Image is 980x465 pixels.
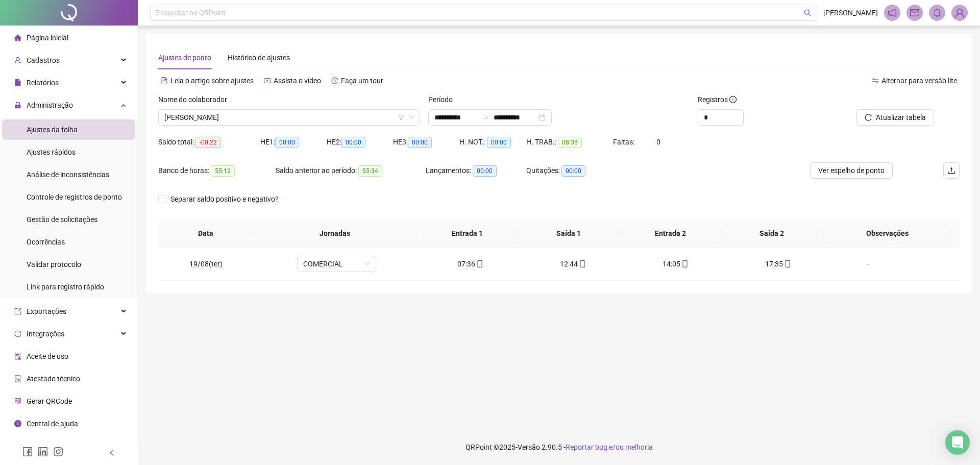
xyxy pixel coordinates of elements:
span: file [14,79,21,86]
span: mobile [578,260,586,267]
span: bell [933,8,942,17]
div: Lançamentos: [426,165,526,177]
span: swap-right [481,113,489,121]
span: Relatórios [27,79,59,87]
span: 00:00 [473,165,497,177]
span: mobile [680,260,689,267]
span: Administração [27,101,73,109]
span: Ajustes de ponto [158,54,211,62]
span: swap [872,77,879,84]
span: Alternar para versão lite [881,77,957,85]
span: 00:00 [561,165,585,177]
span: Reportar bug e/ou melhoria [566,443,653,451]
div: HE 1: [260,136,327,148]
div: 14:05 [632,258,719,270]
span: Atualizar tabela [876,112,926,123]
span: 00:00 [487,137,511,148]
span: Página inicial [27,34,68,42]
div: H. NOT.: [459,136,526,148]
span: lock [14,102,21,109]
th: Entrada 1 [416,219,518,248]
span: Link para registro rápido [27,283,104,291]
label: Período [428,94,459,105]
span: history [331,77,338,84]
span: Central de ajuda [27,420,78,428]
span: Ajustes rápidos [27,148,76,156]
span: Observações [831,228,944,239]
span: Histórico de ajustes [228,54,290,62]
span: user-add [14,57,21,64]
span: linkedin [38,447,48,457]
span: [PERSON_NAME] [823,7,878,18]
span: info-circle [14,420,21,427]
span: youtube [264,77,271,84]
span: home [14,34,21,41]
label: Nome do colaborador [158,94,234,105]
span: Aceite de uso [27,352,68,360]
span: Atestado técnico [27,375,80,383]
span: export [14,308,21,315]
th: Jornadas [253,219,416,248]
div: Open Intercom Messenger [945,430,970,455]
span: Gerar QRCode [27,397,72,405]
span: mail [910,8,919,17]
span: instagram [53,447,63,457]
span: Ocorrências [27,238,65,246]
span: Ajustes da folha [27,126,78,134]
div: 12:44 [530,258,616,270]
span: filter [398,114,404,120]
span: notification [888,8,897,17]
span: reload [865,114,872,121]
span: Exportações [27,307,66,315]
span: 55:12 [211,165,235,177]
span: to [481,113,489,121]
footer: QRPoint © 2025 - 2.90.5 - [138,429,980,465]
th: Saída 2 [721,219,823,248]
span: left [108,449,115,456]
div: HE 2: [327,136,393,148]
div: H. TRAB.: [526,136,613,148]
div: HE 3: [393,136,459,148]
span: 00:00 [341,137,365,148]
div: Saldo total: [158,136,260,148]
span: Análise de inconsistências [27,170,109,179]
span: Leia o artigo sobre ajustes [170,77,254,85]
span: sync [14,330,21,337]
span: mobile [475,260,483,267]
span: Validar protocolo [27,260,81,268]
span: 08:38 [558,137,582,148]
span: 0 [656,138,660,146]
div: 07:36 [427,258,513,270]
span: facebook [22,447,33,457]
span: Versão [518,443,540,451]
span: Separar saldo positivo e negativo? [166,193,283,205]
div: Banco de horas: [158,165,276,177]
span: search [804,9,812,17]
span: Controle de registros de ponto [27,193,122,201]
span: Faltas: [613,138,636,146]
span: 19/08(ter) [189,260,223,268]
button: Ver espelho de ponto [810,162,893,179]
th: Data [158,219,253,248]
button: Atualizar tabela [856,109,934,126]
span: -00:22 [195,137,221,148]
span: down [408,114,414,120]
th: Saída 1 [518,219,620,248]
span: Cadastros [27,56,60,64]
th: Entrada 2 [620,219,721,248]
span: info-circle [729,96,737,103]
span: mobile [783,260,791,267]
span: Faça um tour [341,77,383,85]
span: COMERCIAL [303,256,370,272]
span: upload [947,166,955,175]
span: SERGIO DOS SANTOS [164,110,414,125]
div: - [838,258,898,270]
img: 80778 [952,5,967,20]
div: Quitações: [526,165,626,177]
span: solution [14,375,21,382]
th: Observações [823,219,952,248]
span: Registros [698,94,737,105]
span: qrcode [14,398,21,405]
span: Assista o vídeo [274,77,321,85]
span: Integrações [27,330,64,338]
